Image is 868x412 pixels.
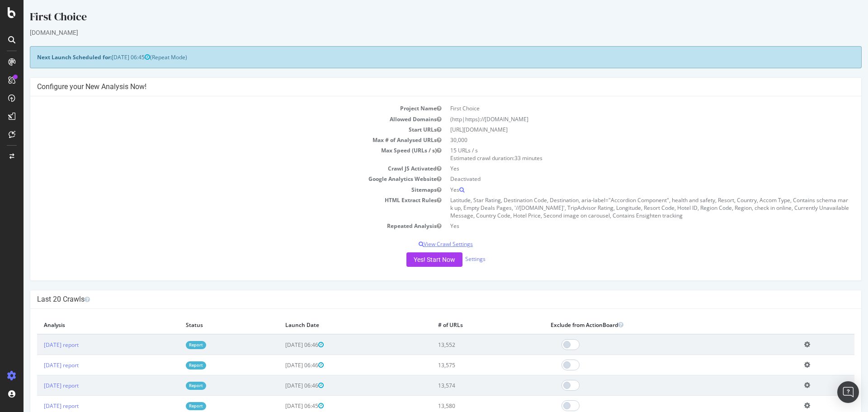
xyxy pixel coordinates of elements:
[14,221,422,231] td: Repeated Analysis
[422,174,831,184] td: Deactivated
[255,316,408,334] th: Launch Date
[262,402,300,410] span: [DATE] 06:45
[422,221,831,231] td: Yes
[20,341,55,349] a: [DATE] report
[162,361,183,369] a: Report
[14,316,156,334] th: Analysis
[422,124,831,135] td: [URL][DOMAIN_NAME]
[162,402,183,410] a: Report
[262,341,300,349] span: [DATE] 06:46
[14,103,422,114] td: Project Name
[14,53,88,61] strong: Next Launch Scheduled for:
[14,124,422,135] td: Start URLs
[6,28,838,37] div: [DOMAIN_NAME]
[262,382,300,389] span: [DATE] 06:46
[383,252,439,267] button: Yes! Start Now
[837,381,859,403] div: Open Intercom Messenger
[14,135,422,145] td: Max # of Analysed URLs
[422,185,831,195] td: Yes
[408,316,520,334] th: # of URLs
[422,163,831,174] td: Yes
[520,316,774,334] th: Exclude from ActionBoard
[422,195,831,221] td: Latitude, Star Rating, Destination Code, Destination, aria-label="Accordion Component", health an...
[6,46,838,68] div: (Repeat Mode)
[408,355,520,375] td: 13,575
[442,256,462,263] a: Settings
[422,145,831,163] td: 15 URLs / s Estimated crawl duration:
[162,341,183,349] a: Report
[422,103,831,114] td: First Choice
[408,334,520,355] td: 13,552
[6,9,838,28] div: First Choice
[14,163,422,174] td: Crawl JS Activated
[14,82,831,91] h4: Configure your New Analysis Now!
[162,382,183,389] a: Report
[14,295,831,304] h4: Last 20 Crawls
[262,361,300,369] span: [DATE] 06:46
[156,316,255,334] th: Status
[408,375,520,396] td: 13,574
[14,195,422,221] td: HTML Extract Rules
[14,185,422,195] td: Sitemaps
[14,145,422,163] td: Max Speed (URLs / s)
[20,361,55,369] a: [DATE] report
[14,174,422,184] td: Google Analytics Website
[14,114,422,124] td: Allowed Domains
[20,402,55,410] a: [DATE] report
[20,382,55,389] a: [DATE] report
[422,114,831,124] td: (http|https)://[DOMAIN_NAME]
[14,240,831,248] p: View Crawl Settings
[491,154,519,162] span: 33 minutes
[422,135,831,145] td: 30,000
[88,53,127,61] span: [DATE] 06:45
